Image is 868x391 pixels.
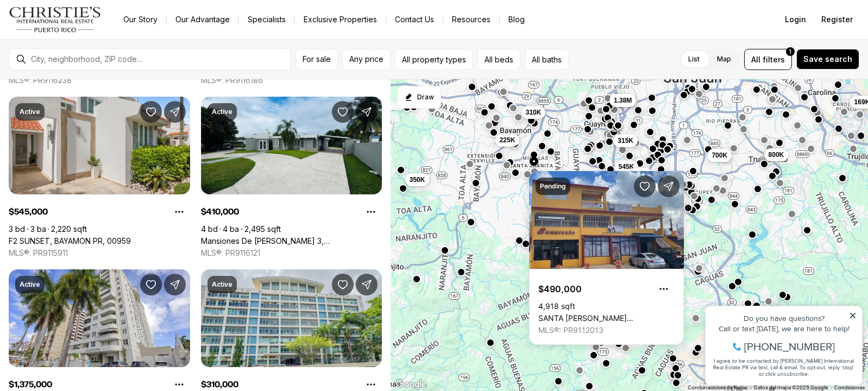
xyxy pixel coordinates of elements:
[14,67,155,87] span: I agree to be contacted by [PERSON_NAME] International Real Estate PR via text, call & email. To ...
[397,86,441,109] button: Start drawing
[803,55,852,64] span: Save search
[356,101,378,123] button: Share Property
[115,12,166,27] a: Our Story
[140,274,162,295] button: Save Property: 225 ROAD NO 2, VILLA CAPARRA PLAZA #PH-3
[386,12,443,27] button: Contact Us
[20,108,40,116] p: Active
[443,12,499,27] a: Resources
[500,12,533,27] a: Blog
[212,280,232,289] p: Active
[303,55,331,64] span: For sale
[11,35,157,42] div: Call or text [DATE], we are here to help!
[342,49,391,70] button: Any price
[356,274,378,295] button: Share Property
[164,274,186,295] button: Share Property
[618,136,633,144] span: 315K
[821,15,853,24] span: Register
[768,150,784,159] span: 800K
[201,236,382,246] a: Mansiones De Navarro LOTE 3, GURABO PR, 00778
[525,49,569,70] button: All baths
[634,175,656,197] button: Save Property: SANTA JUANITA AVE SANTA JUANITA #CC13
[295,12,386,27] a: Exclusive Properties
[212,108,232,116] p: Active
[708,49,740,69] label: Map
[395,49,473,70] button: All property types
[785,15,806,24] span: Login
[658,175,680,197] button: Share Property
[11,24,157,32] div: Do you have questions?
[707,148,732,161] button: 700K
[239,12,294,27] a: Specialists
[778,9,813,30] button: Login
[525,108,541,116] span: 310K
[477,49,520,70] button: All beds
[140,101,162,123] button: Save Property: F2 SUNSET
[744,49,792,70] button: Allfilters1
[295,49,338,70] button: For sale
[9,236,131,246] a: F2 SUNSET, BAYAMON PR, 00959
[332,101,354,123] button: Save Property: Mansiones De Navarro LOTE 3
[614,160,638,173] button: 545K
[796,49,859,70] button: Save search
[405,173,429,186] button: 350K
[9,7,102,33] img: logo
[815,9,859,30] button: Register
[168,201,190,223] button: Property options
[764,148,788,161] button: 800K
[653,278,675,300] button: Property options
[349,55,383,64] span: Any price
[332,274,354,295] button: Save Property: 995 REVERENDO DOMINGO MARRERO NAVARRO
[538,313,675,323] a: SANTA JUANITA AVE SANTA JUANITA #CC13, BAYAMON PR, 00956
[409,175,425,184] span: 350K
[614,96,632,105] span: 1.38M
[360,201,382,223] button: Property options
[20,280,40,289] p: Active
[540,182,566,191] p: Pending
[495,134,519,147] button: 225K
[609,94,636,107] button: 1.38M
[164,101,186,123] button: Share Property
[521,105,545,118] button: 310K
[712,150,727,159] span: 700K
[613,134,638,147] button: 315K
[45,51,135,62] span: [PHONE_NUMBER]
[499,136,515,144] span: 225K
[680,49,708,69] label: List
[789,47,791,56] span: 1
[167,12,238,27] a: Our Advantage
[751,54,760,65] span: All
[763,54,785,65] span: filters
